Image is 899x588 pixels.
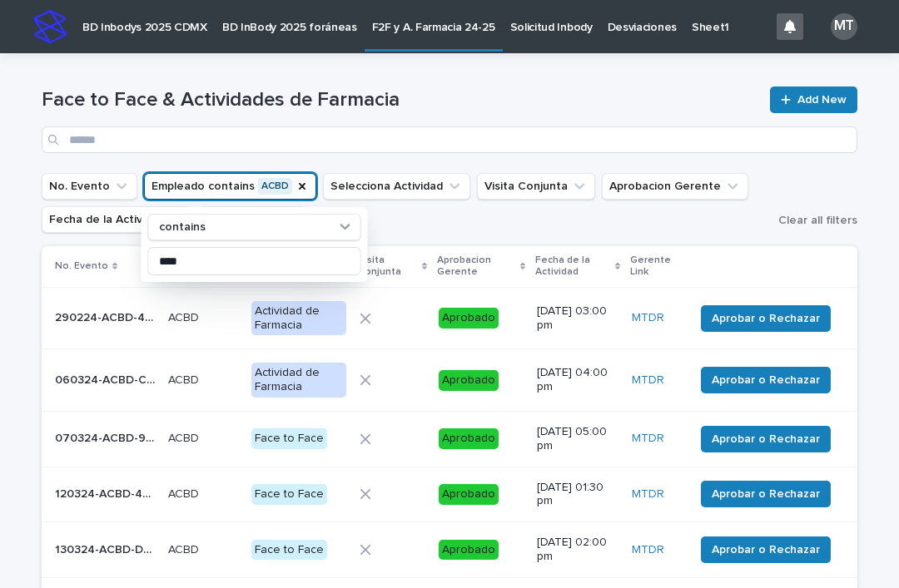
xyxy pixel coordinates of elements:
p: Visita Conjunta [358,251,418,282]
button: Visita Conjunta [477,173,595,200]
p: [DATE] 01:30 pm [537,481,618,509]
p: Gerente Link [630,251,683,282]
p: 060324-ACBD-C7B976 [55,370,158,388]
p: [DATE] 03:00 pm [537,304,618,333]
button: Empleado [144,173,316,200]
div: Aprobado [439,428,499,449]
div: Aprobado [439,540,499,561]
tr: 060324-ACBD-C7B976060324-ACBD-C7B976 ACBDACBD Actividad de FarmaciaAprobado[DATE] 04:00 pmMTDR Ap... [42,349,857,412]
tr: 070324-ACBD-9D6D36070324-ACBD-9D6D36 ACBDACBD Face to FaceAprobado[DATE] 05:00 pmMTDR Aprobar o R... [42,411,857,467]
div: Face to Face [251,540,327,561]
button: Aprobar o Rechazar [701,536,831,563]
button: Aprobar o Rechazar [701,305,831,332]
p: contains [159,220,206,235]
a: MTDR [632,543,664,557]
p: ACBD [168,428,202,446]
p: Aprobacion Gerente [437,251,515,282]
p: ACBD [168,540,202,557]
p: [DATE] 05:00 pm [537,425,618,453]
tr: 120324-ACBD-49225A120324-ACBD-49225A ACBDACBD Face to FaceAprobado[DATE] 01:30 pmMTDR Aprobar o R... [42,467,857,522]
div: Aprobado [439,484,499,505]
p: No. Evento [55,257,108,275]
span: Clear all filters [778,215,857,226]
p: [DATE] 04:00 pm [537,366,618,394]
div: Aprobado [439,370,499,391]
button: Gerente Link [199,206,305,233]
button: Aprobar o Rechazar [701,367,831,393]
div: Face to Face [251,484,327,505]
tr: 130324-ACBD-D3CF2D130324-ACBD-D3CF2D ACBDACBD Face to FaceAprobado[DATE] 02:00 pmMTDR Aprobar o R... [42,522,857,578]
div: Face to Face [251,428,327,449]
a: MTDR [632,487,664,502]
button: Aprobar o Rechazar [701,426,831,452]
div: MT [831,13,857,40]
div: Aprobado [439,308,499,329]
a: Add New [770,86,857,113]
button: No. Evento [42,173,137,200]
p: 290224-ACBD-4B22FA [55,308,158,325]
input: Search [42,126,857,153]
span: Aprobar o Rechazar [712,372,820,388]
p: Fecha de la Actividad [535,251,611,282]
p: 120324-ACBD-49225A [55,484,158,502]
p: ACBD [168,370,202,388]
span: Add New [797,94,847,106]
span: Aprobar o Rechazar [712,431,820,447]
span: Aprobar o Rechazar [712,310,820,327]
h1: Face to Face & Actividades de Farmacia [42,88,760,112]
p: 070324-ACBD-9D6D36 [55,428,158,446]
button: Clear all filters [772,208,857,233]
p: 130324-ACBD-D3CF2D [55,540,158,557]
a: MTDR [632,432,664,446]
div: Actividad de Farmacia [251,301,346,336]
span: Aprobar o Rechazar [712,541,820,558]
img: stacker-logo-s-only.png [33,10,67,43]
a: MTDR [632,373,664,388]
div: Actividad de Farmacia [251,363,346,398]
button: Fecha de la Actividad [42,206,192,233]
button: Selecciona Actividad [323,173,470,200]
tr: 290224-ACBD-4B22FA290224-ACBD-4B22FA ACBDACBD Actividad de FarmaciaAprobado[DATE] 03:00 pmMTDR Ap... [42,287,857,349]
p: ACBD [168,484,202,502]
a: MTDR [632,311,664,325]
p: [DATE] 02:00 pm [537,536,618,564]
p: ACBD [168,308,202,325]
button: Aprobacion Gerente [602,173,748,200]
span: Aprobar o Rechazar [712,486,820,502]
button: Aprobar o Rechazar [701,481,831,507]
